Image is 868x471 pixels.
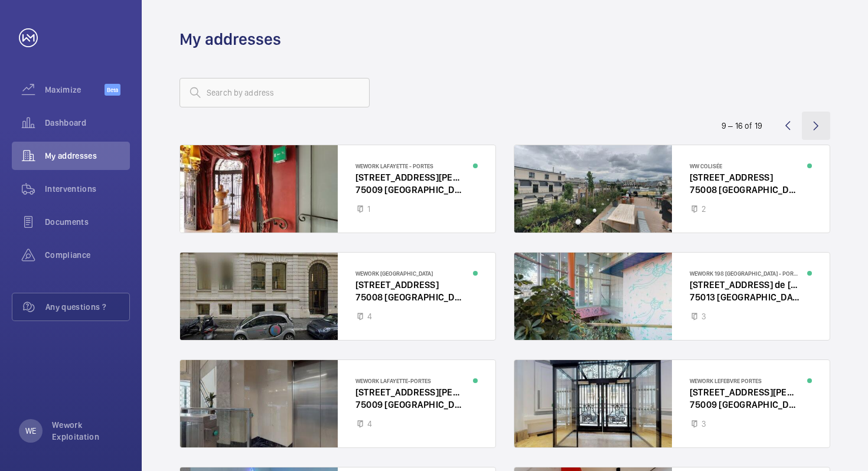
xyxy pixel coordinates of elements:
[45,150,130,162] span: My addresses
[52,419,123,443] p: Wework Exploitation
[45,216,130,228] span: Documents
[722,120,762,132] div: 9 – 16 of 19
[45,183,130,195] span: Interventions
[45,117,130,129] span: Dashboard
[45,249,130,261] span: Compliance
[45,301,129,313] span: Any questions ?
[180,28,281,50] h1: My addresses
[180,78,370,107] input: Search by address
[105,84,120,96] span: Beta
[25,425,36,437] p: WE
[45,84,105,96] span: Maximize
